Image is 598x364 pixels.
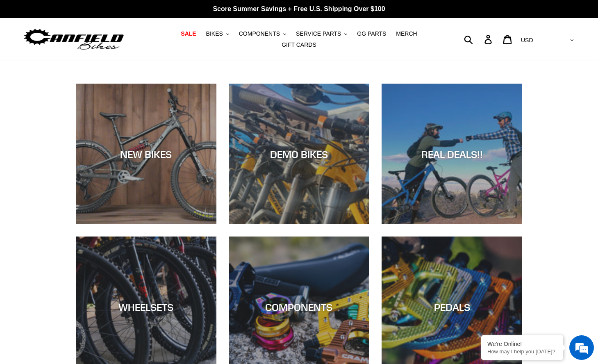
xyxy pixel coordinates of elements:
[468,30,489,48] input: Search
[76,84,216,224] a: NEW BIKES
[177,28,200,39] a: SALE
[296,30,341,37] span: SERVICE PARTS
[357,30,386,37] span: GG PARTS
[229,301,369,313] div: COMPONENTS
[392,28,421,39] a: MERCH
[206,30,223,37] span: BIKES
[235,28,290,39] button: COMPONENTS
[181,30,196,37] span: SALE
[282,41,316,48] span: GIFT CARDS
[382,148,522,160] div: REAL DEALS!!
[382,84,522,224] a: REAL DEALS!!
[239,30,280,37] span: COMPONENTS
[396,30,417,37] span: MERCH
[202,28,233,39] button: BIKES
[229,84,369,224] a: DEMO BIKES
[23,27,125,52] img: Canfield Bikes
[229,148,369,160] div: DEMO BIKES
[487,348,557,355] p: How may I help you today?
[277,39,321,50] a: GIFT CARDS
[353,28,390,39] a: GG PARTS
[487,341,557,347] div: We're Online!
[76,301,216,313] div: WHEELSETS
[76,148,216,160] div: NEW BIKES
[292,28,351,39] button: SERVICE PARTS
[382,301,522,313] div: PEDALS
